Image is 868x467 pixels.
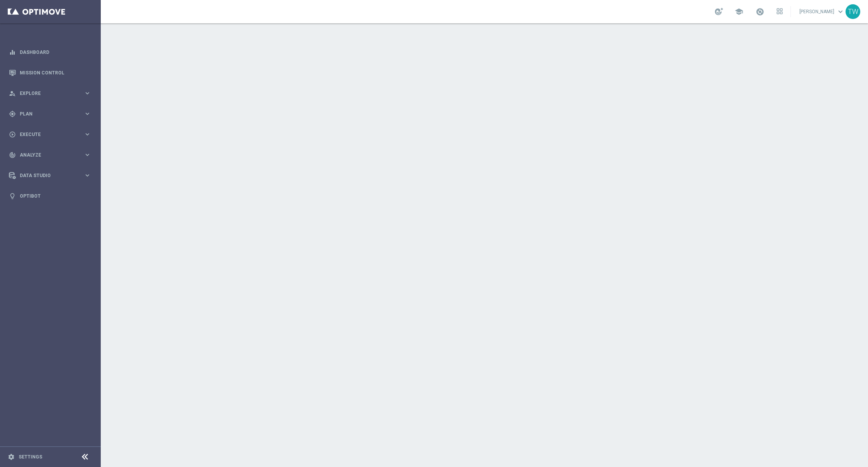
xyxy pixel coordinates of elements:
[9,110,84,117] div: Plan
[20,186,91,206] a: Optibot
[799,6,846,17] a: [PERSON_NAME]keyboard_arrow_down
[9,90,84,97] div: Explore
[20,153,84,157] span: Analyze
[9,49,91,55] button: equalizer Dashboard
[20,62,91,83] a: Mission Control
[9,70,91,76] button: Mission Control
[846,4,860,19] div: TW
[9,172,91,179] button: Data Studio keyboard_arrow_right
[9,111,91,117] button: gps_fixed Plan keyboard_arrow_right
[84,90,91,97] i: keyboard_arrow_right
[9,193,16,200] i: lightbulb
[84,131,91,138] i: keyboard_arrow_right
[20,132,84,137] span: Execute
[20,173,84,178] span: Data Studio
[9,131,84,138] div: Execute
[9,152,16,159] i: track_changes
[8,453,15,460] i: settings
[735,7,743,16] span: school
[9,62,91,83] div: Mission Control
[20,42,91,62] a: Dashboard
[84,172,91,179] i: keyboard_arrow_right
[9,110,16,117] i: gps_fixed
[9,49,16,56] i: equalizer
[9,90,16,97] i: person_search
[84,110,91,117] i: keyboard_arrow_right
[84,151,91,159] i: keyboard_arrow_right
[9,193,91,199] button: lightbulb Optibot
[9,131,91,138] button: play_circle_outline Execute keyboard_arrow_right
[836,7,845,16] span: keyboard_arrow_down
[9,186,91,206] div: Optibot
[9,42,91,62] div: Dashboard
[9,152,91,158] button: track_changes Analyze keyboard_arrow_right
[9,152,84,159] div: Analyze
[9,90,91,97] button: person_search Explore keyboard_arrow_right
[20,112,84,116] span: Plan
[19,455,42,459] a: Settings
[9,172,84,179] div: Data Studio
[9,131,16,138] i: play_circle_outline
[20,91,84,96] span: Explore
